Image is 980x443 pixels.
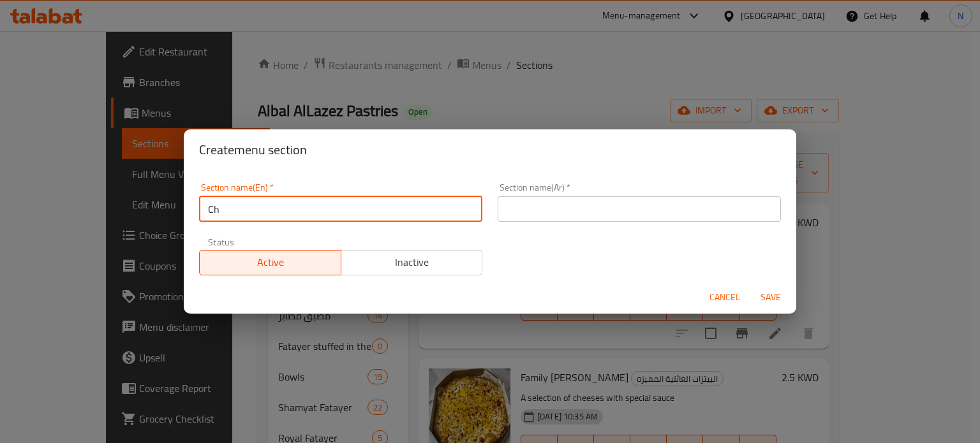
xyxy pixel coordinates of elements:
[199,250,341,275] button: Active
[199,140,781,160] h2: Create menu section
[709,289,740,305] span: Cancel
[199,196,482,222] input: Please enter section name(en)
[750,286,791,309] button: Save
[498,196,781,222] input: Please enter section name(ar)
[704,286,745,309] button: Cancel
[205,253,336,272] span: Active
[346,253,478,272] span: Inactive
[755,289,786,305] span: Save
[341,250,483,275] button: Inactive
